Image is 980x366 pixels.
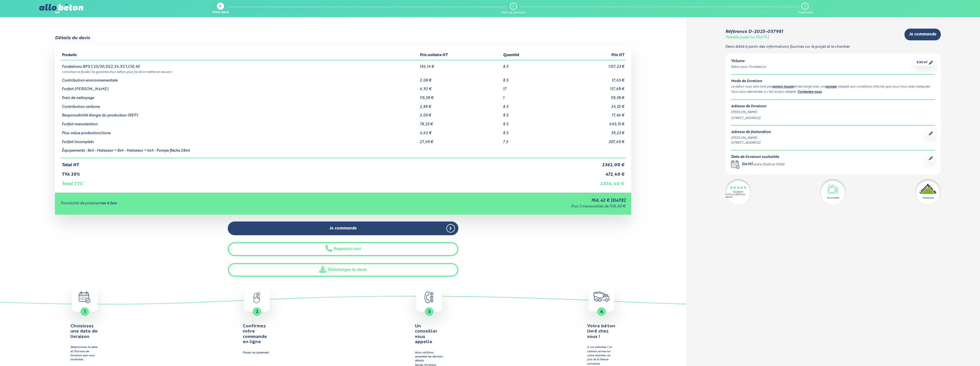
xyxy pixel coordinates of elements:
[552,60,625,69] td: 1 157,23 €
[61,83,419,92] td: Forfait [PERSON_NAME]
[731,65,766,70] div: Béton pour Fondations
[742,162,753,167] div: [DATE]
[212,11,229,15] div: Votre devis
[731,130,771,134] div: Adresse de facturation
[798,3,812,15] a: 3 Paiement
[552,92,625,100] td: 115,38 €
[929,344,974,360] iframe: Help widget launcher
[419,127,502,136] td: 4,62 €
[552,168,625,177] td: 472,40 €
[502,51,552,60] th: Quantité
[228,263,458,277] a: Télécharger le devis
[502,100,552,109] td: 8.5
[329,226,357,231] span: Je commande
[733,191,743,193] div: Excellent
[904,29,941,40] a: Je commande
[70,324,99,339] h4: Choisissez une date de livraison
[419,51,502,60] th: Prix unitaire HT
[502,74,552,83] td: 8.5
[428,310,430,314] span: 3
[731,116,935,121] div: [STREET_ADDRESS]
[102,201,117,205] strong: en 4 fois
[798,11,812,15] div: Paiement
[419,74,502,83] td: 2,08 €
[39,4,83,13] img: allobéton
[419,109,502,118] td: 2,05 €
[419,60,502,69] td: 136,14 €
[84,310,86,314] span: 1
[212,3,229,15] a: 1 Votre devis
[552,100,625,109] td: 24,52 €
[502,136,552,145] td: 7.5
[61,127,419,136] td: Plus-value production/zone
[552,83,625,92] td: 117,68 €
[61,60,419,69] td: Fondations BPS C25/30,D22,S4,XC1,Cl0,40
[61,74,419,83] td: Contribution environnementale
[501,3,526,15] a: 2 Date de livraison
[731,79,935,84] div: Mode de livraison
[754,162,784,167] div: entre 15h00 et 17h00
[419,83,502,92] td: 6,92 €
[552,177,625,187] td: 2 834,40 €
[804,5,805,8] div: 3
[243,351,271,355] div: Passez au paiement
[772,85,794,88] a: camion toupie
[552,74,625,83] td: 17,65 €
[742,162,784,167] div: -
[502,60,552,69] td: 8.5
[502,118,552,127] td: 8.5
[419,136,502,145] td: 27,69 €
[347,205,625,209] div: Puis 3 mensualités de 708,60 €
[725,45,941,49] p: Devis édité à partir des informations fournies sur le projet et le chantier
[600,310,603,314] span: 4
[243,324,271,345] h4: Confirmez votre commande en ligne
[502,109,552,118] td: 8.5
[70,345,99,362] div: Sélectionnez la date et l’horaire de livraison que vous souhaitez.
[725,193,751,199] div: 4.7/5 sur 2300 avis clients
[61,144,419,158] td: Équipements : 8x4 - Malaxeur + 8x4 - Malaxeur + 6x4 - Pompe flèche 28ml
[61,136,419,145] td: Forfait Incomplets
[731,136,771,141] div: [PERSON_NAME]
[552,127,625,136] td: 39,23 €
[502,83,552,92] td: 17
[725,35,769,40] div: Valable jusqu'au [DATE]
[61,158,552,168] td: Total HT
[731,110,935,115] div: [PERSON_NAME]
[725,29,783,34] div: Référence D-2025-057981
[827,196,839,200] div: Vu à la télé
[61,100,419,109] td: Contribution carbone
[593,292,610,302] img: truck.c7a9816ed8b9b1312949.png
[61,51,419,60] th: Produits
[731,84,935,90] div: Le béton vous sera livré par et déchargé avec une , adapté aux conditions d'accès que vous nous a...
[552,109,625,118] td: 17,46 €
[502,92,552,100] td: 1
[798,90,822,94] a: Contactez-nous
[61,118,419,127] td: Forfait manutention
[61,201,347,206] div: Possibilité de paiement
[61,168,552,177] td: TVA 20%
[415,324,444,345] h4: Un conseiller vous appelle
[587,345,616,366] div: A vos taloches ! Le camion arrive sur votre chantier au jour et à l'heure convenue
[55,35,90,41] div: Détails du devis
[731,59,766,64] div: Volume
[347,198,625,203] div: 766,42 € [DATE]
[61,177,552,187] td: Total TTC
[419,92,502,100] td: 115,38 €
[61,92,419,100] td: Frais de nettoyage
[552,136,625,145] td: 207,68 €
[731,155,784,159] div: Date de livraison souhaitée
[512,5,514,8] div: 2
[731,141,771,145] div: [STREET_ADDRESS]
[731,104,935,109] div: Adresse de livraison
[219,5,221,9] div: 1
[552,158,625,168] td: 2 362,00 €
[501,11,526,15] div: Date de livraison
[909,32,936,37] span: Je commande
[228,242,458,256] button: Rappelez-moi
[172,286,342,355] a: 2 Confirmez votre commande en ligne Passez au paiement
[61,69,625,74] td: consistance fluide ( la garantie d’un béton plus facile à mettre en œuvre )
[419,118,502,127] td: 78,25 €
[61,109,419,118] td: Responsabilité élargie du producteur (REP)
[587,324,616,339] h4: Votre béton livré chez vous !
[228,221,458,236] a: Je commande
